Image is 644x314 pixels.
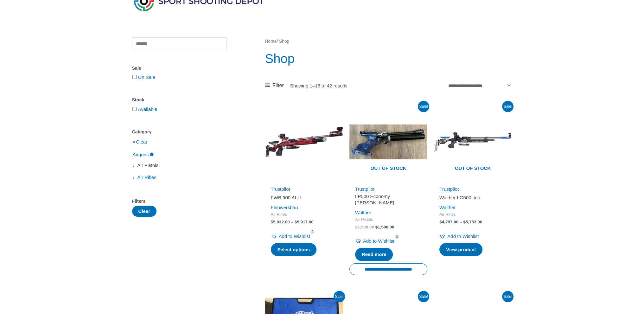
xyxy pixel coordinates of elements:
[355,210,371,215] a: Walther
[132,206,157,217] button: Clear
[271,220,290,224] bdi: 5,032.00
[138,74,155,80] a: On Sale
[334,291,345,302] span: Sale!
[439,205,456,210] a: Walther
[439,220,458,224] bdi: 4,797.00
[271,186,290,192] a: Trustpilot
[310,229,315,234] span: 2
[375,225,378,229] span: $
[355,237,394,246] a: Add to Wishlist
[132,64,227,73] div: Sale
[354,162,423,176] span: Out of stock
[271,212,337,217] span: Air Rifles
[418,291,429,302] span: Sale!
[502,291,513,302] span: Sale!
[295,220,314,224] bdi: 5,917.00
[439,195,506,201] h2: Walther LG500 itec
[446,80,512,91] select: Shop order
[355,186,374,192] a: Trustpilot
[502,101,513,112] span: Sale!
[394,234,399,239] span: 3
[265,50,512,67] h1: Shop
[291,220,293,224] span: –
[271,232,310,241] a: Add to Wishlist
[265,37,512,46] nav: Breadcrumb
[438,162,507,176] span: Out of stock
[460,220,462,224] span: –
[271,195,337,201] h2: FWB 900 ALU
[137,174,157,180] a: Air Rifles
[132,127,227,137] div: Category
[355,248,393,261] a: Read more about “LP500 Economy Blue Angel”
[132,107,137,111] input: Available
[138,106,157,112] a: Available
[439,186,459,192] a: Trustpilot
[295,220,297,224] span: $
[271,205,298,210] a: Feinwerkbau
[463,220,466,224] span: $
[439,243,482,256] a: Select options for “Walther LG500 itec”
[137,162,159,168] a: Air Pistols
[375,225,394,229] bdi: 1,508.00
[439,212,506,217] span: Air Rifles
[355,225,358,229] span: $
[271,243,317,256] a: Select options for “FWB 900 ALU”
[355,217,422,222] span: Air Pistols
[265,81,284,90] a: Filter
[136,139,147,144] a: Clear
[349,103,427,181] a: Out of stock
[265,103,343,181] img: FWB 900 ALU
[132,149,150,160] span: Airguns
[271,195,337,203] a: FWB 900 ALU
[439,220,442,224] span: $
[434,103,512,181] a: Out of stock
[355,225,374,229] bdi: 1,588.00
[272,81,284,90] span: Filter
[132,75,137,79] input: On Sale
[279,234,310,239] span: Add to Wishlist
[137,160,159,171] span: Air Pistols
[349,103,427,181] img: LP500 Economy Blue Angel
[132,95,227,105] div: Stock
[132,151,155,157] a: Airguns
[137,172,157,183] span: Air Rifles
[439,232,479,241] a: Add to Wishlist
[271,220,273,224] span: $
[265,39,277,44] a: Home
[439,195,506,203] a: Walther LG500 itec
[463,220,482,224] bdi: 5,753.00
[355,193,422,206] h2: LP500 Economy [PERSON_NAME]
[290,83,348,88] p: Showing 1–15 of 42 results
[434,103,512,181] img: Walther LG500 itec
[418,101,429,112] span: Sale!
[447,234,479,239] span: Add to Wishlist
[132,197,227,206] div: Filters
[363,238,394,244] span: Add to Wishlist
[355,193,422,208] a: LP500 Economy [PERSON_NAME]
